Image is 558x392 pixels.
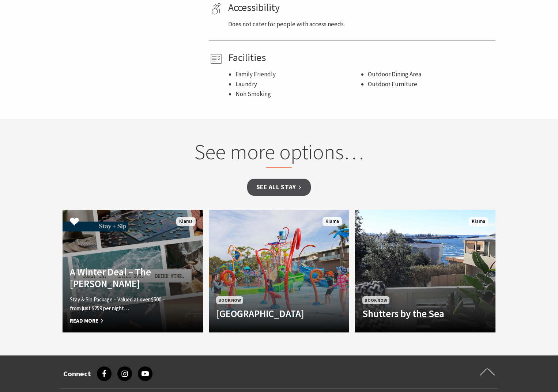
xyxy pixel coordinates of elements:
span: Book Now [216,296,243,304]
p: Stay & Sip Package – Valued at over $500 – from just $259 per night… [70,295,174,313]
span: Kiama [176,217,196,226]
span: Book Now [362,296,389,304]
li: Non Smoking [235,89,361,99]
span: Kiama [323,217,342,226]
a: Another Image Used A Winter Deal – The [PERSON_NAME] Stay & Sip Package – Valued at over $500 – f... [63,210,203,332]
a: See all Stay [247,179,311,196]
h3: Connect [63,369,91,378]
h4: Shutters by the Sea [362,308,467,319]
span: Read More [70,316,174,325]
h4: Accessibility [228,1,493,14]
h2: See more options… [140,139,419,168]
a: Book Now Shutters by the Sea Kiama [355,210,495,332]
a: Book Now [GEOGRAPHIC_DATA] Kiama [209,210,349,332]
span: Kiama [469,217,488,226]
li: Laundry [235,79,361,89]
li: Outdoor Furniture [368,79,493,89]
li: Family Friendly [235,69,361,79]
p: Does not cater for people with access needs. [228,19,493,29]
li: Outdoor Dining Area [368,69,493,79]
h4: [GEOGRAPHIC_DATA] [216,308,321,319]
h4: A Winter Deal – The [PERSON_NAME] [70,266,174,290]
button: Click to Favourite A Winter Deal – The Sebel Kiama [63,210,86,235]
h4: Facilities [228,52,493,64]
